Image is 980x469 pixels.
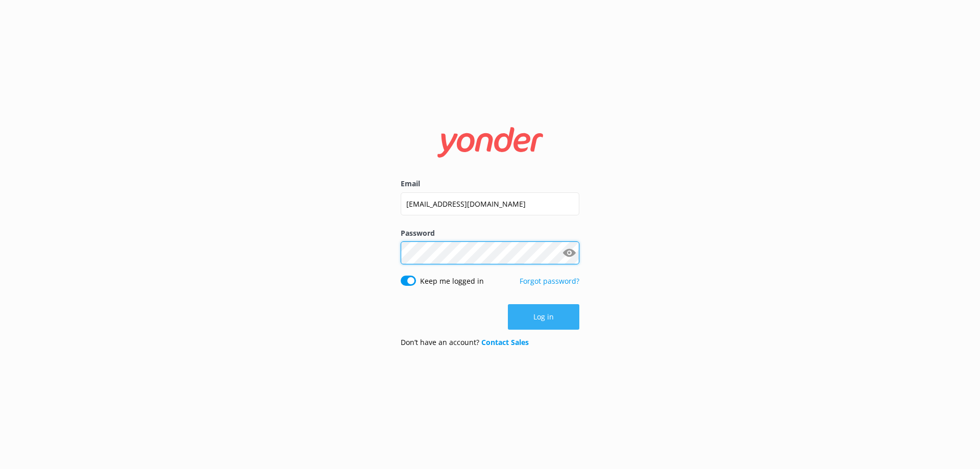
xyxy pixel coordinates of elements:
[420,276,484,287] label: Keep me logged in
[520,276,579,286] a: Forgot password?
[401,228,579,239] label: Password
[401,178,579,189] label: Email
[401,337,529,348] p: Don’t have an account?
[508,304,579,330] button: Log in
[401,192,579,215] input: user@emailaddress.com
[559,243,579,263] button: Show password
[481,337,529,347] a: Contact Sales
